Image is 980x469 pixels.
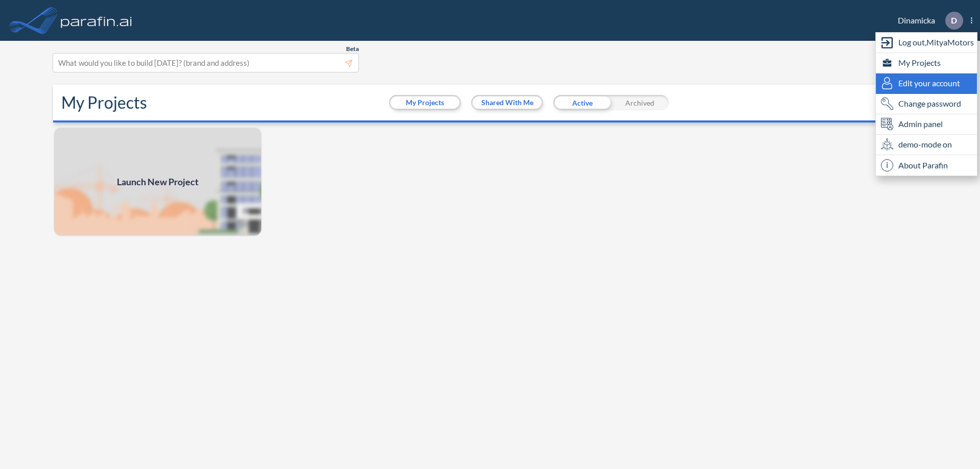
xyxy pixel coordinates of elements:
[59,10,134,31] img: logo
[876,33,977,53] div: Log out
[390,96,459,109] button: My Projects
[898,118,943,130] span: Admin panel
[473,96,542,109] button: Shared With Me
[876,155,977,176] div: About Parafin
[611,95,669,110] div: Archived
[876,114,977,135] div: Admin panel
[876,135,977,155] div: demo-mode on
[898,97,961,110] span: Change password
[876,73,977,94] div: Edit user
[881,159,893,171] span: i
[876,94,977,114] div: Change password
[53,127,262,237] img: add
[346,45,359,53] span: Beta
[876,53,977,73] div: My Projects
[117,175,199,189] span: Launch New Project
[898,36,974,48] span: Log out, MityaMotors
[553,95,611,110] div: Active
[951,16,957,25] p: D
[53,127,262,237] a: Launch New Project
[898,77,960,89] span: Edit your account
[898,57,941,69] span: My Projects
[61,93,147,112] h2: My Projects
[898,159,948,171] span: About Parafin
[898,138,952,151] span: demo-mode on
[883,12,972,30] div: Dinamicka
